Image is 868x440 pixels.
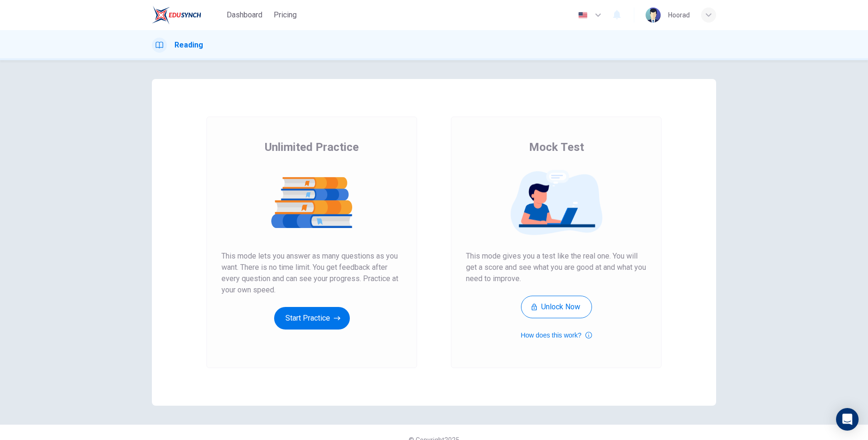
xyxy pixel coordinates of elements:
img: EduSynch logo [152,6,201,24]
img: en [577,12,589,19]
h1: Reading [174,39,203,51]
span: Mock Test [529,140,584,155]
img: Profile picture [646,8,661,23]
div: Hoorad [668,9,690,21]
button: Pricing [270,7,300,24]
a: EduSynch logo [152,6,223,24]
span: Unlimited Practice [265,140,359,155]
span: Pricing [274,9,297,21]
span: This mode gives you a test like the real one. You will get a score and see what you are good at a... [466,251,647,284]
div: Open Intercom Messenger [836,408,859,431]
button: Unlock Now [521,296,592,318]
button: Start Practice [274,307,350,330]
span: Dashboard [227,9,262,21]
span: This mode lets you answer as many questions as you want. There is no time limit. You get feedback... [221,251,402,296]
button: How does this work? [521,330,592,341]
button: Dashboard [223,7,266,24]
